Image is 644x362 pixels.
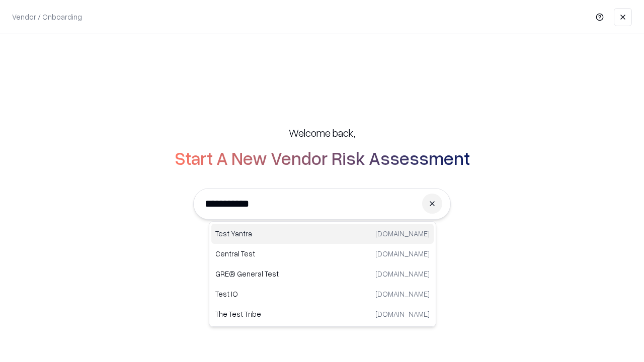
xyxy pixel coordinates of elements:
[175,148,470,168] h2: Start A New Vendor Risk Assessment
[375,228,430,239] p: [DOMAIN_NAME]
[215,309,323,319] p: The Test Tribe
[215,248,323,259] p: Central Test
[215,289,323,299] p: Test IO
[289,126,355,140] h5: Welcome back,
[375,309,430,319] p: [DOMAIN_NAME]
[209,221,436,327] div: Suggestions
[215,268,323,279] p: GRE® General Test
[375,289,430,299] p: [DOMAIN_NAME]
[375,268,430,279] p: [DOMAIN_NAME]
[215,228,323,239] p: Test Yantra
[12,12,82,22] p: Vendor / Onboarding
[375,248,430,259] p: [DOMAIN_NAME]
